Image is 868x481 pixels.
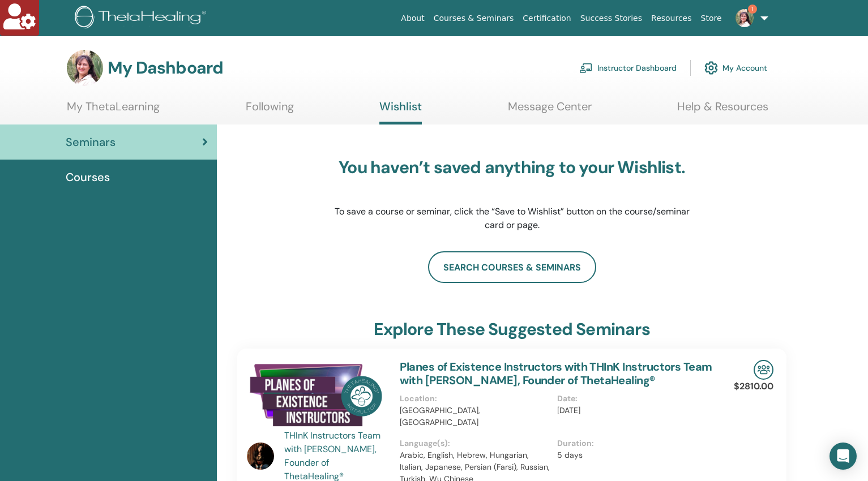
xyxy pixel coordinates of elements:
[829,443,857,470] div: Open Intercom Messenger
[247,360,386,432] img: Planes of Existence Instructors
[400,393,550,405] p: Location :
[579,55,677,80] a: Instructor Dashboard
[429,8,519,29] a: Courses & Seminars
[246,100,294,122] a: Following
[579,63,593,73] img: chalkboard-teacher.svg
[400,437,550,449] p: Language(s) :
[704,55,767,80] a: My Account
[400,405,550,428] p: [GEOGRAPHIC_DATA], [GEOGRAPHIC_DATA]
[333,157,690,178] h3: You haven’t saved anything to your Wishlist.
[748,5,757,14] span: 1
[379,100,422,124] a: Wishlist
[736,9,754,27] img: default.jpg
[576,8,647,29] a: Success Stories
[518,8,575,29] a: Certification
[557,393,708,405] p: Date :
[677,100,768,122] a: Help & Resources
[696,8,726,29] a: Store
[108,58,223,78] h3: My Dashboard
[396,8,429,29] a: About
[508,100,592,122] a: Message Center
[557,405,708,416] p: [DATE]
[333,205,690,232] p: To save a course or seminar, click the “Save to Wishlist” button on the course/seminar card or page.
[67,100,160,122] a: My ThetaLearning
[66,134,116,151] span: Seminars
[704,58,718,78] img: cog.svg
[67,50,103,86] img: default.jpg
[557,437,708,449] p: Duration :
[66,169,110,186] span: Courses
[754,360,773,380] img: In-Person Seminar
[734,380,773,393] p: $2810.00
[557,449,708,461] p: 5 days
[647,8,696,29] a: Resources
[75,6,210,31] img: logo.png
[247,443,274,470] img: default.jpg
[400,359,712,388] a: Planes of Existence Instructors with THInK Instructors Team with [PERSON_NAME], Founder of ThetaH...
[428,251,596,283] a: search courses & seminars
[374,319,649,340] h3: explore these suggested seminars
